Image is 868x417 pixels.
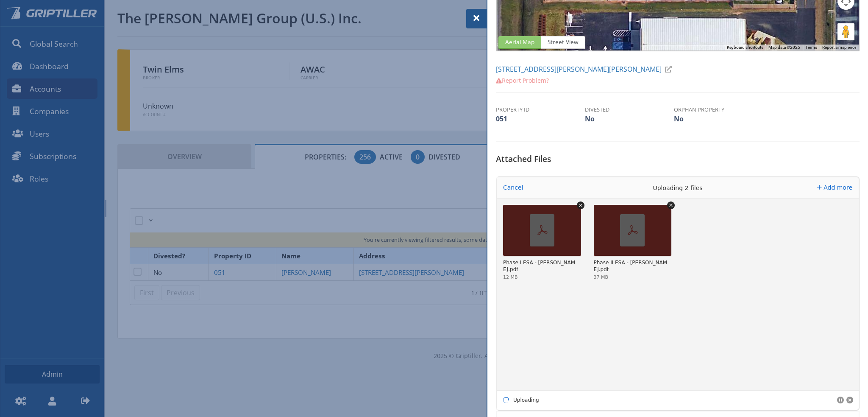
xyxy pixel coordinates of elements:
div: 37 MB [594,275,609,280]
span: No [585,114,595,123]
span: No [674,114,684,123]
a: Terms (opens in new tab) [805,45,817,50]
div: Uploading 2 files [614,177,741,199]
span: Street View [541,36,585,49]
a: [STREET_ADDRESS][PERSON_NAME][PERSON_NAME] [496,64,675,74]
button: Pause [837,397,844,403]
button: Keyboard shortcuts [727,45,763,50]
span: 051 [496,114,507,123]
h5: Attached Files [496,154,860,170]
span: Aerial Map [498,36,541,49]
div: Uploading [497,390,540,410]
div: Uploading [513,397,539,403]
button: Remove file [667,202,675,209]
span: Add more [823,184,852,191]
a: Report Problem? [496,76,549,84]
th: Property ID [496,106,585,114]
button: Add more files [814,182,856,193]
button: Drag Pegman onto the map to open Street View [837,23,854,40]
th: Divested [585,106,674,114]
button: Cancel [501,182,526,193]
th: Orphan Property [674,106,763,114]
span: Map data ©2025 [768,45,800,50]
div: Phase I ESA - Foley.pdf [503,260,579,273]
div: 12 MB [503,275,518,280]
div: Uppy Dashboard [496,177,859,410]
button: Remove file [577,202,584,209]
a: Report a map error [822,45,856,50]
div: Phase II ESA - Foley.pdf [594,260,670,273]
button: Cancel [846,397,853,403]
